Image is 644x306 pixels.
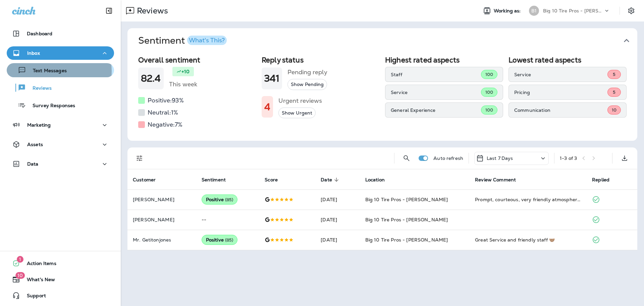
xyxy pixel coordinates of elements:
h5: Positive: 93 % [148,95,184,106]
button: Reviews [7,81,114,95]
h1: 82.4 [141,73,161,84]
p: Big 10 Tire Pros - [PERSON_NAME] [543,8,603,13]
button: Survey Responses [7,98,114,112]
p: Communication [514,107,607,113]
td: -- [196,210,260,230]
span: Big 10 Tire Pros - [PERSON_NAME] [365,196,448,203]
div: What's This? [189,37,225,43]
div: Great Service and friendly staff 🤝🏽 [475,236,581,243]
span: 1 [17,256,23,263]
span: ( 85 ) [225,237,233,243]
button: Dashboard [7,27,114,40]
span: Working as: [494,8,522,14]
p: General Experience [391,107,481,113]
span: Review Comment [475,177,516,183]
span: Customer [133,177,164,183]
span: 5 [613,89,615,95]
p: Dashboard [27,31,52,36]
button: Settings [625,5,637,17]
span: Location [365,177,393,183]
p: Auto refresh [433,156,463,161]
p: [PERSON_NAME] [133,217,191,222]
button: Collapse Sidebar [100,4,118,17]
p: +10 [181,68,190,75]
button: Show Urgent [278,107,316,119]
span: 100 [485,89,493,95]
p: Assets [27,142,43,147]
p: Last 7 Days [487,156,513,161]
button: Assets [7,138,114,151]
h5: Negative: 7 % [148,119,182,130]
td: [DATE] [315,230,360,250]
span: Action Items [20,261,56,269]
p: Inbox [27,50,40,56]
span: Replied [592,177,618,183]
p: Service [391,90,481,95]
span: Replied [592,177,609,183]
button: What's This? [187,36,227,45]
div: Positive [202,194,238,205]
h5: Neutral: 1 % [148,107,178,118]
p: Data [27,161,39,167]
td: [DATE] [315,210,360,230]
span: 100 [485,107,493,113]
p: Text Messages [26,68,67,74]
span: 100 [485,72,493,77]
span: Big 10 Tire Pros - [PERSON_NAME] [365,237,448,243]
button: 1Action Items [7,257,114,270]
button: Data [7,157,114,171]
button: 10What's New [7,273,114,286]
span: ( 85 ) [225,197,233,203]
span: Big 10 Tire Pros - [PERSON_NAME] [365,217,448,223]
p: Reviews [134,6,168,16]
h2: Overall sentiment [138,56,256,64]
button: Inbox [7,46,114,60]
button: Search Reviews [400,151,413,165]
button: Show Pending [287,79,327,90]
h5: Urgent reviews [278,95,322,106]
button: SentimentWhat's This? [133,28,643,53]
h1: 4 [264,101,270,113]
span: Date [321,177,332,183]
p: Reviews [26,85,52,92]
h1: Sentiment [138,35,227,46]
span: Location [365,177,385,183]
span: 5 [613,72,615,77]
span: 10 [15,272,25,279]
h2: Reply status [262,56,380,64]
span: Review Comment [475,177,525,183]
h1: 341 [264,73,279,84]
span: Date [321,177,341,183]
p: Mr. Getitonjones [133,237,191,243]
p: Service [514,72,607,77]
h2: Highest rated aspects [385,56,503,64]
span: 10 [612,107,616,113]
span: Score [265,177,286,183]
h5: Pending reply [287,67,327,78]
button: Text Messages [7,63,114,77]
p: Survey Responses [26,103,75,109]
p: Marketing [27,122,51,128]
div: 1 - 3 of 3 [560,156,577,161]
p: Staff [391,72,481,77]
div: Prompt, courteous, very friendly atmosphere. [475,196,581,203]
button: Marketing [7,118,114,132]
button: Export as CSV [618,151,631,165]
h2: Lowest rated aspects [508,56,627,64]
span: Sentiment [202,177,226,183]
span: Sentiment [202,177,234,183]
td: [DATE] [315,189,360,210]
div: B1 [529,6,539,16]
p: Pricing [514,90,607,95]
button: Filters [133,151,146,165]
span: Score [265,177,278,183]
span: What's New [20,277,55,285]
p: [PERSON_NAME] [133,197,191,202]
span: Support [20,293,46,301]
button: Support [7,289,114,302]
span: Customer [133,177,156,183]
div: SentimentWhat's This? [127,53,637,141]
h5: This week [169,79,197,90]
div: Positive [202,235,238,245]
